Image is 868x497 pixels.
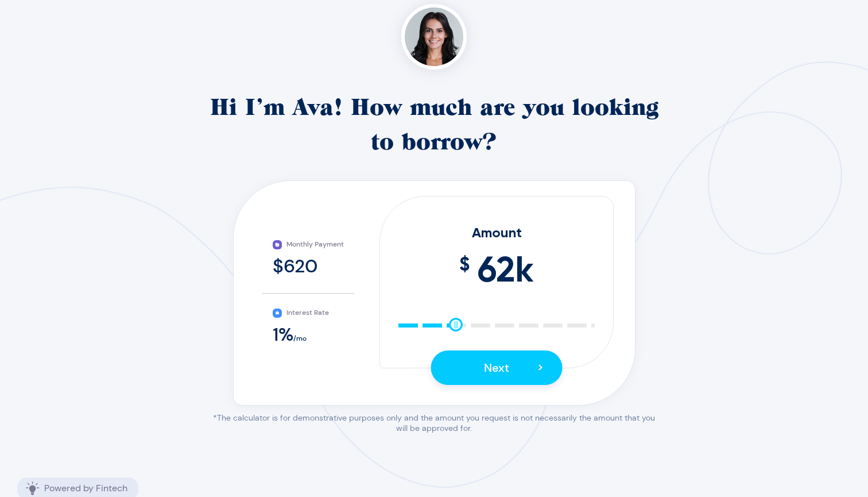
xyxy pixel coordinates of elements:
[478,243,534,296] span: 62 k
[286,309,329,318] span: Interest Rate
[209,90,660,159] p: Hi I’m Ava! How much are you looking to borrow?
[431,350,563,385] button: Next>
[273,322,293,346] span: 1 %
[273,254,344,278] div: $620
[459,243,470,296] span: $
[209,413,660,433] p: *The calculator is for demonstrative purposes only and the amount you request is not necessarily ...
[537,358,543,377] span: >
[484,360,509,375] span: Next
[44,481,127,495] p: Powered by Fintech
[286,240,344,249] span: Monthly Payment
[472,224,522,241] span: Amount
[293,334,307,343] span: /mo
